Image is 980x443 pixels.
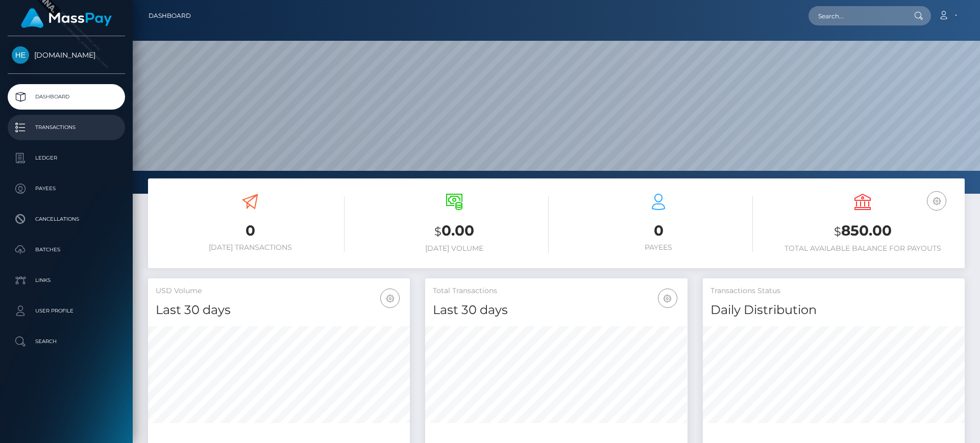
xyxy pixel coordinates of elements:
a: Dashboard [149,5,191,27]
p: Dashboard [12,89,121,105]
h4: Daily Distribution [710,301,957,319]
span: [DOMAIN_NAME] [8,50,125,60]
a: Search [8,329,125,354]
h3: 850.00 [768,221,957,242]
p: Transactions [12,120,121,135]
p: Ledger [12,150,121,166]
small: $ [834,224,841,239]
h6: [DATE] Transactions [156,243,345,252]
a: Batches [8,237,125,263]
h6: [DATE] Volume [360,244,549,253]
a: Links [8,268,125,293]
a: Dashboard [8,84,125,110]
img: MassPay Logo [21,8,112,28]
p: Search [12,334,121,349]
h5: USD Volume [156,286,402,296]
h4: Last 30 days [156,301,402,319]
p: Cancellations [12,212,121,227]
input: Search... [808,6,904,25]
h3: 0 [156,221,345,241]
a: Transactions [8,115,125,140]
h6: Payees [564,243,753,252]
p: Batches [12,242,121,257]
small: $ [434,224,442,239]
a: User Profile [8,298,125,324]
a: Payees [8,176,125,201]
p: User Profile [12,303,121,319]
h3: 0 [564,221,753,241]
h6: Total Available Balance for Payouts [768,244,957,253]
img: Hellomillions.com [12,46,29,64]
h4: Last 30 days [433,301,679,319]
p: Payees [12,181,121,196]
a: Cancellations [8,206,125,232]
h5: Total Transactions [433,286,679,296]
h5: Transactions Status [710,286,957,296]
a: Ledger [8,145,125,171]
p: Links [12,273,121,288]
h3: 0.00 [360,221,549,242]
